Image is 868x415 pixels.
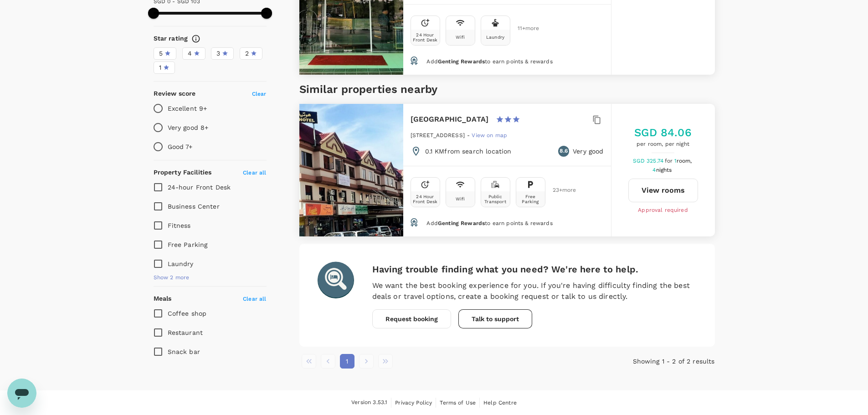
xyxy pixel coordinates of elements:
[7,379,36,408] iframe: Button to launch messaging window
[634,125,691,140] h5: SGD 84.06
[188,49,192,58] span: 4
[518,26,531,31] span: 11 + more
[411,113,489,126] h6: [GEOGRAPHIC_DATA]
[472,132,507,138] span: View on map
[395,400,432,406] span: Privacy Policy
[168,222,191,229] span: Fitness
[573,147,603,156] p: Very good
[411,132,465,138] span: [STREET_ADDRESS]
[425,147,512,156] p: 0.1 KM from search location
[576,357,715,366] p: Showing 1 - 2 of 2 results
[633,158,665,164] span: SGD 325.74
[656,167,672,173] span: nights
[351,398,387,407] span: Version 3.53.1
[426,58,552,65] span: Add to earn points & rewards
[340,354,354,369] button: page 1
[243,296,266,302] span: Clear all
[154,273,190,282] span: Show 2 more
[168,241,208,248] span: Free Parking
[518,194,543,204] div: Free Parking
[168,310,207,317] span: Coffee shop
[483,400,517,406] span: Help Centre
[426,220,552,226] span: Add to earn points & rewards
[159,63,161,72] span: 1
[665,158,674,164] span: for
[159,49,163,58] span: 5
[472,131,507,138] a: View on map
[243,169,266,176] span: Clear all
[634,140,691,149] span: per room, per night
[154,294,172,304] h6: Meals
[483,194,508,204] div: Public Transport
[191,34,200,43] svg: Star ratings are awarded to properties to represent the quality of services, facilities, and amen...
[372,280,697,302] p: We want the best booking experience for you. If you're having difficulty finding the best deals o...
[154,168,212,178] h6: Property Facilities
[413,32,438,42] div: 24 Hour Front Desk
[395,398,432,408] a: Privacy Policy
[299,354,576,369] nav: pagination navigation
[440,400,476,406] span: Terms of Use
[458,309,532,328] button: Talk to support
[628,179,698,202] button: View rooms
[372,309,451,328] button: Request booking
[154,89,196,99] h6: Review score
[674,158,693,164] span: 1
[168,260,194,267] span: Laundry
[252,91,267,97] span: Clear
[168,184,231,191] span: 24-hour Front Desk
[168,329,203,336] span: Restaurant
[638,206,688,215] span: Approval required
[560,147,567,156] span: 8.6
[440,398,476,408] a: Terms of Use
[456,35,465,40] div: Wifi
[372,262,697,277] h6: Having trouble finding what you need? We're here to help.
[154,34,188,44] h6: Star rating
[677,158,692,164] span: room,
[168,142,193,151] p: Good 7+
[438,220,485,226] span: Genting Rewards
[413,194,438,204] div: 24 Hour Front Desk
[216,49,220,58] span: 3
[438,58,485,65] span: Genting Rewards
[486,35,504,40] div: Laundry
[456,196,465,201] div: Wifi
[553,187,566,193] span: 23 + more
[483,398,517,408] a: Help Centre
[168,203,220,210] span: Business Center
[168,123,209,132] p: Very good 8+
[467,132,472,138] span: -
[652,167,673,173] span: 4
[245,49,249,58] span: 2
[168,348,200,355] span: Snack bar
[299,82,715,97] h5: Similar properties nearby
[168,104,207,113] p: Excellent 9+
